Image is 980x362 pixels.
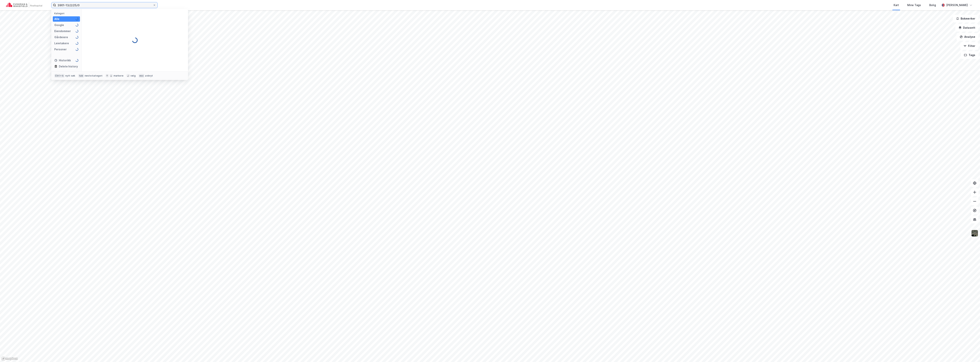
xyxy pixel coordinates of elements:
div: Kategori [54,12,80,15]
div: Kart [894,3,899,7]
div: neste kategori [85,74,103,77]
img: spinner.a6d8c91a73a9ac5275cf975e30b51cfb.svg [75,30,78,33]
iframe: Chat Widget [961,344,980,362]
div: Leietakere [54,41,69,46]
div: Mine Tags [907,3,921,7]
div: esc [139,74,145,78]
img: spinner.a6d8c91a73a9ac5275cf975e30b51cfb.svg [75,42,78,45]
img: spinner.a6d8c91a73a9ac5275cf975e30b51cfb.svg [75,24,78,27]
div: Historikk [54,58,71,63]
img: spinner.a6d8c91a73a9ac5275cf975e30b51cfb.svg [132,37,138,43]
img: spinner.a6d8c91a73a9ac5275cf975e30b51cfb.svg [75,59,78,62]
div: Bolig [929,3,936,7]
div: tab [78,74,84,78]
div: Delete history [59,64,78,69]
div: Google [54,23,64,27]
div: Ctrl + k [54,74,65,78]
div: Eiendommer [54,29,71,33]
img: spinner.a6d8c91a73a9ac5275cf975e30b51cfb.svg [75,17,78,21]
img: spinner.a6d8c91a73a9ac5275cf975e30b51cfb.svg [75,36,78,39]
div: Kontrollprogram for chat [961,344,980,362]
div: nytt søk [65,74,75,77]
div: velg [130,74,136,77]
div: Alle [54,17,59,21]
input: Søk på adresse, matrikkel, gårdeiere, leietakere eller personer [56,2,153,8]
div: avbryt [145,74,153,77]
div: markere [114,74,123,77]
div: Personer [54,47,67,52]
img: cushman-wakefield-realkapital-logo.202ea83816669bd177139c58696a8fa1.svg [6,2,42,8]
div: Gårdeiere [54,35,68,40]
img: spinner.a6d8c91a73a9ac5275cf975e30b51cfb.svg [75,48,78,51]
div: [PERSON_NAME] [946,3,968,7]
